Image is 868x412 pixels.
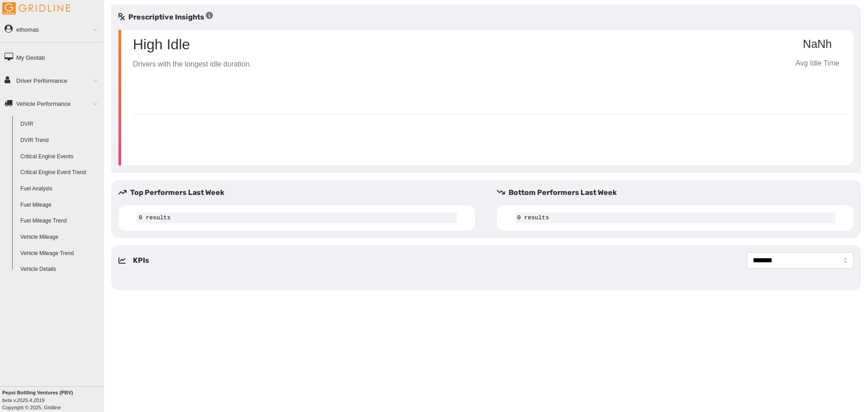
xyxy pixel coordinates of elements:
[118,187,482,198] h5: Top Performers Last Week
[16,261,104,278] a: Vehicle Details
[133,255,149,266] h5: KPIs
[16,246,104,262] a: Vehicle Mileage Trend
[2,2,70,14] img: Gridline
[16,181,104,197] a: Fuel Analysis
[2,398,44,403] i: beta v.2025.4.2019
[133,59,251,70] p: Drivers with the longest idle duration.
[16,133,104,149] a: DVIR Trend
[16,165,104,181] a: Critical Engine Event Trend
[788,58,846,69] p: Avg Idle Time
[497,187,861,198] h5: Bottom Performers Last Week
[16,149,104,165] a: Critical Engine Events
[16,197,104,213] a: Fuel Mileage
[133,37,251,52] p: High Idle
[16,229,104,246] a: Vehicle Mileage
[16,213,104,229] a: Fuel Mileage Trend
[515,213,835,223] code: 0 results
[2,390,73,395] b: Pepsi Bottling Ventures (PBV)
[118,12,213,23] h5: Prescriptive Insights
[137,213,457,223] code: 0 results
[2,389,104,411] div: Copyright © 2025, Gridline
[788,38,846,51] p: NaNh
[16,116,104,133] a: DVIR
